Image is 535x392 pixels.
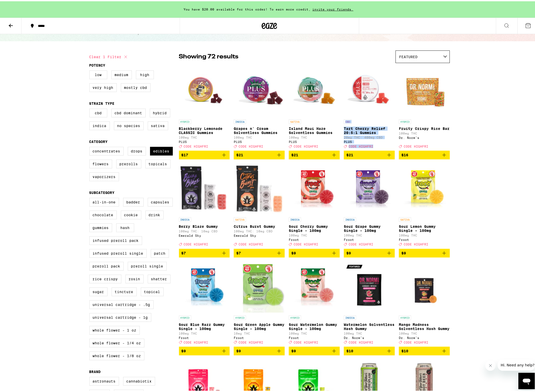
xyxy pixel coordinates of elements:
p: 100mg THC [399,331,450,334]
label: CBD Dominant [111,107,146,116]
p: Tart Cherry Relief 20:5:1 Gummies [344,125,395,133]
div: Froot [179,335,230,338]
p: HYBRID [234,314,246,319]
div: PLUS [179,139,230,142]
label: Medium [111,69,132,78]
label: Universal Cartridge - .5g [89,299,154,308]
p: 100mg THC [399,130,450,134]
span: $9 [291,348,296,352]
p: 10mg THC [234,331,285,334]
label: Universal Cartridge - 1g [89,312,151,321]
img: Froot - Sour Blue Razz Gummy Single - 100mg [179,260,230,312]
span: $9 [401,250,406,254]
a: Open page for Sour Blue Razz Gummy Single - 100mg from Froot [179,260,230,345]
p: Fruity Crispy Rice Bar [399,125,450,129]
span: CODE HIGHFRI [294,339,318,343]
p: SATIVA [399,216,411,221]
p: INDICA [234,118,246,123]
div: Dr. Norm's [344,335,395,338]
p: Sour Grape Gummy Single - 100mg [344,223,395,231]
a: Open page for Berry Blaze Gummy from Emerald Sky [179,162,230,247]
span: CODE HIGHFRI [404,143,428,147]
img: Froot - Sour Cherry Gummy Single - 100mg [289,162,340,213]
p: 100mg THC: 10mg CBD [179,228,230,232]
p: HYBRID [179,118,191,123]
p: HYBRID [399,118,411,123]
button: Add to bag [289,345,340,354]
p: Blackberry Lemonade CLASSIC Gummies [179,125,230,133]
span: CODE HIGHFRI [239,143,263,147]
span: CODE HIGHFRI [239,242,263,245]
div: PLUS [234,139,285,142]
p: SATIVA [289,118,301,123]
p: Watermelon Solventless Hash Gummy [344,321,395,329]
label: Patch [151,248,169,256]
p: 100mg THC [234,135,285,138]
button: Add to bag [234,149,285,158]
p: HYBRID [399,314,411,319]
legend: Subcategory [89,189,115,193]
span: $9 [181,348,186,352]
p: 100mg THC [344,331,395,334]
label: Prerolls [116,158,141,167]
div: PLUS [344,139,395,142]
span: CODE HIGHFRI [239,339,263,343]
label: Low [89,69,107,78]
button: Add to bag [289,149,340,158]
p: Berry Blaze Gummy [179,223,230,227]
p: HYBRID [289,314,301,319]
span: $10 [346,348,353,352]
label: Whole Flower - 1/8 oz [89,350,144,359]
label: Cookie [121,209,141,218]
img: Dr. Norm's - Watermelon Solventless Hash Gummy [344,260,395,312]
p: 100mg THC [179,135,230,138]
span: $9 [291,250,296,254]
a: Open page for Blackberry Lemonade CLASSIC Gummies from PLUS [179,64,230,149]
p: HYBRID [179,314,191,319]
p: Sour Green Apple Gummy Single - 100mg [234,321,285,329]
img: Froot - Sour Grape Gummy Single - 100mg [344,162,395,213]
span: $9 [346,250,351,254]
button: Add to bag [399,149,450,158]
label: Mostly CBD [121,82,151,91]
div: Emerald Sky [234,233,285,236]
label: CBD [89,107,107,116]
legend: Category [89,138,108,142]
a: Open page for Sour Watermelon Gummy Single - 100mg from Froot [289,260,340,345]
img: PLUS - Grapes n' Cream Solventless Gummies [234,64,285,116]
label: Drops [128,146,146,154]
p: CBD [344,118,351,123]
img: PLUS - Blackberry Lemonade CLASSIC Gummies [179,64,230,116]
button: Add to bag [179,345,230,354]
label: Concentrates [89,146,124,154]
p: Sour Lemon Gummy Single - 100mg [399,223,450,231]
label: Very High [89,82,117,91]
span: invite your friends. [311,6,355,10]
span: CODE HIGHFRI [349,242,373,245]
p: 20mg THC: 400mg CBD [344,135,395,138]
span: $9 [236,348,241,352]
span: $21 [236,152,243,156]
p: Island Maui Haze Solventless Gummies [289,125,340,133]
p: Showing 72 results [179,51,239,60]
img: Froot - Sour Green Apple Gummy Single - 100mg [234,260,285,312]
div: Froot [399,237,450,240]
span: CODE HIGHFRI [349,339,373,343]
p: 100mg THC: 10mg CBD [234,228,285,232]
iframe: Close message [485,359,496,369]
iframe: Message from company [498,358,535,369]
p: 100mg THC [289,135,340,138]
label: Hybrid [150,107,170,116]
img: Emerald Sky - Berry Blaze Gummy [179,162,230,213]
div: Froot [344,237,395,240]
label: All-In-One [89,197,119,205]
label: Preroll Pack [89,261,124,269]
button: Add to bag [344,345,395,354]
label: Tincture [112,286,137,295]
span: CODE HIGHFRI [404,242,428,245]
p: Sour Blue Razz Gummy Single - 100mg [179,321,230,329]
span: $21 [346,152,353,156]
iframe: Button to launch messaging window [518,372,535,388]
p: INDICA [289,216,301,221]
span: CODE HIGHFRI [294,143,318,147]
